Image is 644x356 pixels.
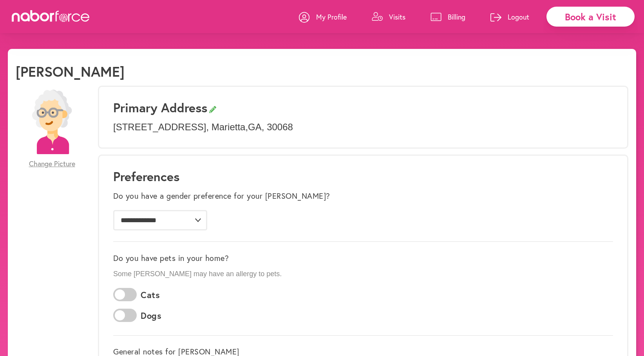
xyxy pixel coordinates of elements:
label: Do you have pets in your home? [113,254,229,263]
h3: Primary Address [113,100,613,115]
h1: Preferences [113,169,613,184]
a: Logout [490,5,529,29]
a: Billing [431,5,465,29]
h1: [PERSON_NAME] [16,63,125,80]
p: Some [PERSON_NAME] may have an allergy to pets. [113,270,613,279]
span: Change Picture [29,160,75,168]
p: Billing [448,12,465,22]
p: Logout [508,12,529,22]
a: My Profile [299,5,347,29]
div: Book a Visit [546,7,635,27]
label: Do you have a gender preference for your [PERSON_NAME]? [113,191,330,201]
p: Visits [389,12,405,22]
label: Dogs [141,311,161,321]
p: [STREET_ADDRESS] , Marietta , GA , 30068 [113,122,613,133]
img: efc20bcf08b0dac87679abea64c1faab.png [20,90,84,154]
p: My Profile [316,12,347,22]
a: Visits [372,5,405,29]
label: Cats [141,290,160,300]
